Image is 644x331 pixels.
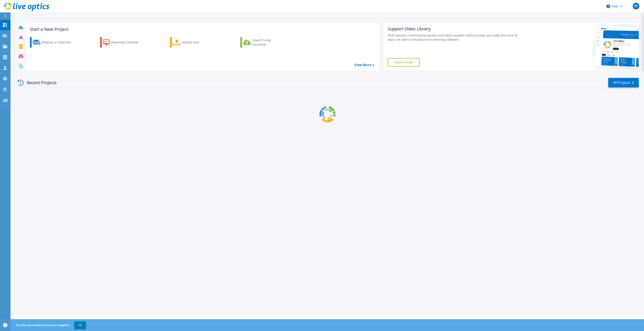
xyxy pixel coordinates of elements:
[354,63,374,67] a: View More
[388,33,521,42] div: Find tutorials, instructional guides and other support videos to help you make the most of your L...
[30,27,374,32] h3: Start a New Project
[170,37,217,48] a: Upload Files
[12,321,86,329] span: This site uses cookies to track your navigation.
[74,321,86,329] button: OK
[634,4,638,8] span: TP
[16,77,62,88] div: Recent Projects
[42,38,75,47] div: Request a Collection
[182,38,215,47] div: Upload Files
[388,26,521,32] div: Support Video Library
[240,37,287,48] a: Cloud Pricing Calculator
[252,38,285,47] div: Cloud Pricing Calculator
[111,38,144,47] div: Download Collector
[100,37,147,48] a: Download Collector
[608,78,639,87] a: All Projects
[30,37,77,48] a: Request a Collection
[388,58,420,67] a: Explore Now!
